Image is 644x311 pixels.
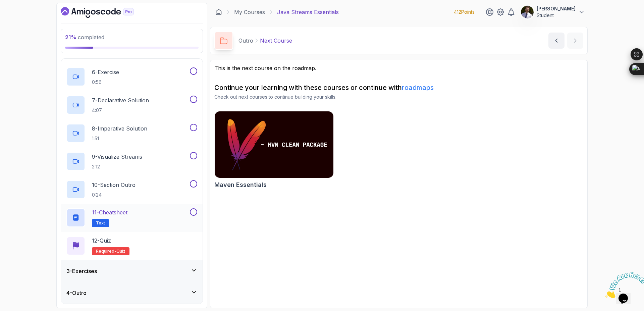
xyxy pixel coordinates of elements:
[214,180,267,190] h2: Maven Essentials
[61,260,203,282] button: 3-Exercises
[3,3,5,8] span: 1
[66,208,197,227] button: 11-CheatsheetText
[92,237,111,245] p: 12 - Quiz
[215,111,333,178] img: Maven Essentials card
[65,34,104,41] span: completed
[548,33,565,49] button: previous content
[214,111,334,190] a: Maven Essentials cardMaven Essentials
[96,249,116,254] span: Required-
[96,220,105,226] span: Text
[238,37,253,45] p: Outro
[92,79,119,86] p: 0:56
[521,5,585,19] button: user profile image[PERSON_NAME]Student
[66,96,197,114] button: 7-Declarative Solution4:07
[92,96,149,104] p: 7 - Declarative Solution
[66,152,197,171] button: 9-Visualize Streams2:12
[66,289,87,297] h3: 4 - Outro
[92,163,142,170] p: 2:12
[61,282,203,304] button: 4-Outro
[92,192,136,198] p: 0:24
[215,9,222,15] a: Dashboard
[92,153,142,161] p: 9 - Visualize Streams
[92,181,136,189] p: 10 - Section Outro
[3,3,44,29] img: Chat attention grabber
[234,8,265,16] a: My Courses
[66,237,197,255] button: 12-QuizRequired-quiz
[521,6,534,18] img: user profile image
[214,83,583,92] h2: Continue your learning with these courses or continue with
[454,9,475,15] p: 412 Points
[65,34,76,41] span: 21 %
[602,269,644,301] iframe: chat widget
[92,208,127,216] p: 11 - Cheatsheet
[92,124,147,133] p: 8 - Imperative Solution
[537,5,576,12] p: [PERSON_NAME]
[277,8,339,16] p: Java Streams Essentials
[92,107,149,114] p: 4:07
[567,33,583,49] button: next content
[214,94,583,100] p: Check out next courses to continue building your skills.
[260,37,292,45] p: Next Course
[66,180,197,199] button: 10-Section Outro0:24
[61,7,149,18] a: Dashboard
[92,68,119,76] p: 6 - Exercise
[66,124,197,143] button: 8-Imperative Solution1:51
[92,135,147,142] p: 1:51
[66,267,97,275] h3: 3 - Exercises
[214,64,583,72] p: This is the next course on the roadmap.
[537,12,576,19] p: Student
[402,84,434,92] a: roadmaps
[116,249,125,254] span: quiz
[66,67,197,86] button: 6-Exercise0:56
